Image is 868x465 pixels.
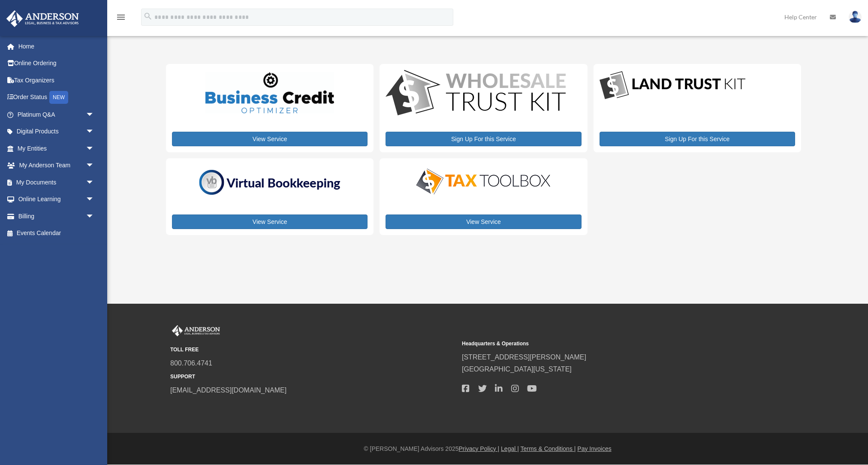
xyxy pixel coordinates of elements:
[6,106,107,123] a: Platinum Q&Aarrow_drop_down
[6,174,107,191] a: My Documentsarrow_drop_down
[86,157,103,175] span: arrow_drop_down
[6,140,107,157] a: My Entitiesarrow_drop_down
[6,55,107,72] a: Online Ordering
[6,157,107,174] a: My Anderson Teamarrow_drop_down
[6,225,107,242] a: Events Calendar
[170,345,456,354] small: TOLL FREE
[6,89,107,106] a: Order StatusNEW
[386,214,581,229] a: View Service
[86,140,103,157] span: arrow_drop_down
[6,72,107,89] a: Tax Organizers
[6,38,107,55] a: Home
[86,123,103,141] span: arrow_drop_down
[116,12,126,22] i: menu
[6,191,107,208] a: Online Learningarrow_drop_down
[86,191,103,208] span: arrow_drop_down
[107,444,868,454] div: © [PERSON_NAME] Advisors 2025
[170,359,212,367] a: 800.706.4741
[170,386,286,394] a: [EMAIL_ADDRESS][DOMAIN_NAME]
[172,132,368,146] a: View Service
[86,208,103,225] span: arrow_drop_down
[170,372,456,381] small: SUPPORT
[172,214,368,229] a: View Service
[49,91,68,104] div: NEW
[6,208,107,225] a: Billingarrow_drop_down
[462,353,586,361] a: [STREET_ADDRESS][PERSON_NAME]
[462,365,572,373] a: [GEOGRAPHIC_DATA][US_STATE]
[143,12,153,21] i: search
[600,132,795,146] a: Sign Up For this Service
[86,174,103,191] span: arrow_drop_down
[386,70,566,118] img: WS-Trust-Kit-lgo-1.jpg
[4,10,81,27] img: Anderson Advisors Platinum Portal
[600,70,745,101] img: LandTrust_lgo-1.jpg
[577,445,611,452] a: Pay Invoices
[116,15,126,22] a: menu
[86,106,103,124] span: arrow_drop_down
[521,445,576,452] a: Terms & Conditions |
[849,11,862,23] img: User Pic
[170,325,222,336] img: Anderson Advisors Platinum Portal
[386,132,581,146] a: Sign Up For this Service
[462,339,747,348] small: Headquarters & Operations
[459,445,500,452] a: Privacy Policy |
[6,123,103,140] a: Digital Productsarrow_drop_down
[501,445,519,452] a: Legal |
